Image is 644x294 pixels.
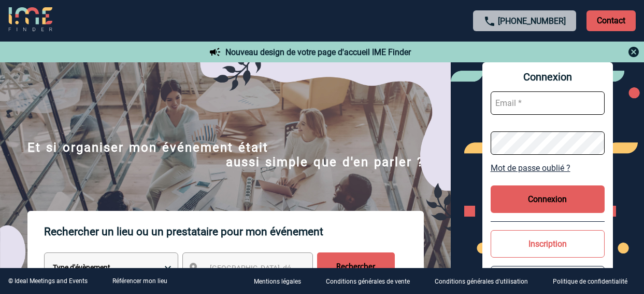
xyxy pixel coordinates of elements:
[491,163,605,173] a: Mot de passe oublié ?
[498,16,566,26] a: [PHONE_NUMBER]
[545,276,644,286] a: Politique de confidentialité
[326,278,410,286] p: Conditions générales de vente
[254,278,301,286] p: Mentions légales
[246,276,318,286] a: Mentions légales
[8,277,88,285] div: © Ideal Meetings and Events
[317,252,395,282] input: Rechercher
[491,71,605,83] span: Connexion
[44,211,424,252] p: Rechercher un lieu ou un prestataire pour mon événement
[426,276,545,286] a: Conditions générales d'utilisation
[210,264,354,272] span: [GEOGRAPHIC_DATA], département, région...
[586,10,636,31] p: Contact
[318,276,426,286] a: Conditions générales de vente
[112,277,167,285] a: Référencer mon lieu
[491,185,605,213] button: Connexion
[553,278,627,286] p: Politique de confidentialité
[491,266,605,293] button: Référencer mon lieu
[435,278,528,286] p: Conditions générales d'utilisation
[491,230,605,258] button: Inscription
[491,91,605,115] input: Email *
[483,15,496,28] img: call-24-px.png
